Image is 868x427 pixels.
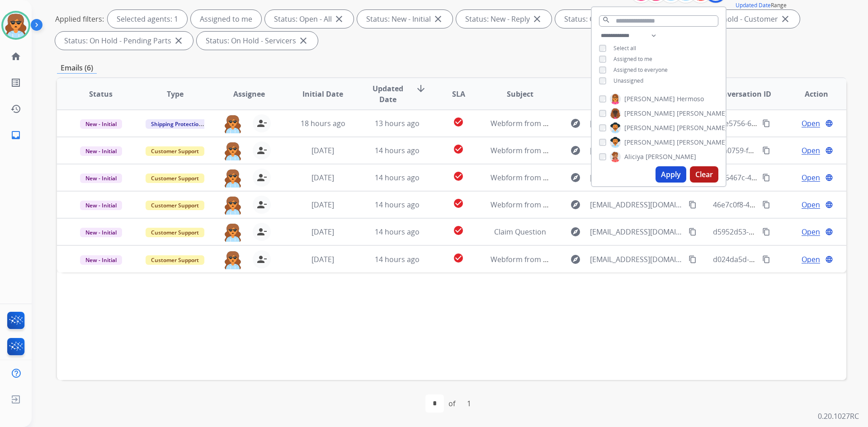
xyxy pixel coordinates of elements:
[555,10,673,28] div: Status: On-hold – Internal
[298,35,309,46] mat-icon: close
[146,174,204,183] span: Customer Support
[375,200,420,210] span: 14 hours ago
[624,94,675,103] span: [PERSON_NAME]
[375,145,420,155] span: 14 hours ago
[802,226,820,237] span: Open
[677,109,727,118] span: [PERSON_NAME]
[590,254,683,265] span: [EMAIL_ADDRESS][DOMAIN_NAME]
[802,172,820,183] span: Open
[80,146,122,156] span: New - Initial
[762,119,770,127] mat-icon: content_copy
[825,228,833,236] mat-icon: language
[3,13,28,38] img: avatar
[802,199,820,210] span: Open
[375,254,420,264] span: 14 hours ago
[460,394,478,413] div: 1
[802,254,820,265] span: Open
[453,225,464,236] mat-icon: check_circle
[624,138,675,147] span: [PERSON_NAME]
[224,114,242,133] img: agent-avatar
[146,119,208,129] span: Shipping Protection
[146,201,204,210] span: Customer Support
[415,83,426,94] mat-icon: arrow_downward
[825,255,833,263] mat-icon: language
[780,14,791,24] mat-icon: close
[302,89,343,99] span: Initial Date
[491,200,695,210] span: Webform from [EMAIL_ADDRESS][DOMAIN_NAME] on [DATE]
[570,118,581,129] mat-icon: explore
[10,77,21,88] mat-icon: list_alt
[570,145,581,156] mat-icon: explore
[570,172,581,183] mat-icon: explore
[590,199,683,210] span: [EMAIL_ADDRESS][DOMAIN_NAME]
[613,44,636,52] span: Select all
[453,198,464,209] mat-icon: check_circle
[146,228,204,237] span: Customer Support
[690,166,718,183] button: Clear
[676,10,800,28] div: Status: On-hold - Customer
[825,119,833,127] mat-icon: language
[311,145,334,155] span: [DATE]
[368,83,409,105] span: Updated Date
[453,253,464,263] mat-icon: check_circle
[80,174,122,183] span: New - Initial
[453,117,464,127] mat-icon: check_circle
[802,118,820,129] span: Open
[334,14,344,24] mat-icon: close
[224,223,242,242] img: agent-avatar
[802,145,820,156] span: Open
[590,226,683,237] span: [EMAIL_ADDRESS][DOMAIN_NAME]
[491,254,695,264] span: Webform from [EMAIL_ADDRESS][DOMAIN_NAME] on [DATE]
[825,174,833,182] mat-icon: language
[265,10,354,28] div: Status: Open - All
[453,144,464,155] mat-icon: check_circle
[108,10,187,28] div: Selected agents: 1
[491,145,695,155] span: Webform from [EMAIL_ADDRESS][DOMAIN_NAME] on [DATE]
[224,141,242,160] img: agent-avatar
[452,89,465,99] span: SLA
[494,227,546,237] span: Claim Question
[55,32,193,50] div: Status: On Hold - Pending Parts
[191,10,261,28] div: Assigned to me
[689,255,697,263] mat-icon: content_copy
[825,201,833,209] mat-icon: language
[256,172,267,183] mat-icon: person_remove
[10,103,21,114] mat-icon: history
[146,146,204,156] span: Customer Support
[570,254,581,265] mat-icon: explore
[301,118,345,128] span: 18 hours ago
[713,254,852,264] span: d024da5d-007a-4025-98f6-094d91590515
[10,51,21,62] mat-icon: home
[624,152,644,161] span: Aliciya
[570,226,581,237] mat-icon: explore
[256,254,267,265] mat-icon: person_remove
[762,255,770,263] mat-icon: content_copy
[233,89,265,99] span: Assignee
[507,89,533,99] span: Subject
[656,166,686,183] button: Apply
[590,145,683,156] span: [EMAIL_ADDRESS][DOMAIN_NAME]
[10,130,21,141] mat-icon: inbox
[646,152,696,161] span: [PERSON_NAME]
[624,109,675,118] span: [PERSON_NAME]
[613,66,668,74] span: Assigned to everyone
[713,200,852,210] span: 46e7c0f8-419c-4a6e-b1db-9a7035dd621e
[570,199,581,210] mat-icon: explore
[224,250,242,269] img: agent-avatar
[167,89,184,99] span: Type
[677,94,704,103] span: Hermoso
[80,228,122,237] span: New - Initial
[713,89,771,99] span: Conversation ID
[772,78,846,110] th: Action
[624,123,675,132] span: [PERSON_NAME]
[762,228,770,236] mat-icon: content_copy
[689,228,697,236] mat-icon: content_copy
[491,118,751,128] span: Webform from [EMAIL_ADDRESS][PERSON_NAME][DOMAIN_NAME] on [DATE]
[590,118,683,129] span: [EMAIL_ADDRESS][PERSON_NAME][DOMAIN_NAME]
[677,123,727,132] span: [PERSON_NAME]
[689,201,697,209] mat-icon: content_copy
[532,14,542,24] mat-icon: close
[256,145,267,156] mat-icon: person_remove
[311,254,334,264] span: [DATE]
[375,227,420,237] span: 14 hours ago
